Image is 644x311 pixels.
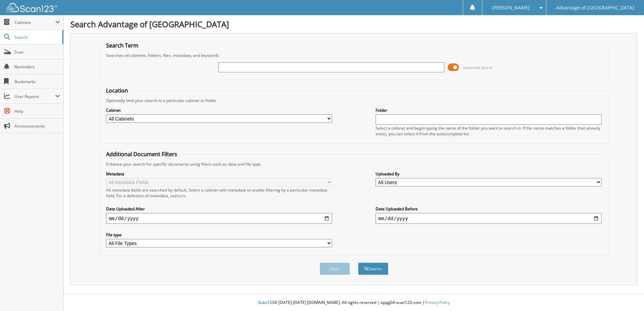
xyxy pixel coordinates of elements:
[14,108,60,114] span: Help
[358,263,388,275] button: Search
[106,206,332,212] label: Date Uploaded After
[376,125,602,137] div: Select a cabinet and begin typing the name of the folder you want to search in. If the name match...
[106,213,332,224] input: start
[463,65,493,70] span: Advanced Search
[376,107,602,113] label: Folder
[320,263,350,275] button: Clear
[376,206,602,212] label: Date Uploaded Before
[103,87,131,94] legend: Location
[103,161,605,167] div: Enhance your search for specific documents using filters such as date and file type.
[376,213,602,224] input: end
[376,171,602,177] label: Uploaded By
[64,295,644,311] div: © [DATE]-[DATE] [DOMAIN_NAME]. All rights reserved | appg04-scan123-com |
[14,20,55,25] span: Cabinets
[492,6,530,10] span: [PERSON_NAME]
[106,232,332,238] label: File type
[106,107,332,113] label: Cabinet
[425,300,450,305] a: Privacy Policy
[14,34,59,40] span: Search
[14,49,60,55] span: Scan
[14,123,60,129] span: Announcements
[70,19,637,30] h1: Search Advantage of [GEOGRAPHIC_DATA]
[7,3,57,12] img: scan123-logo-white.svg
[103,53,605,58] div: Searches all cabinets, folders, files, metadata, and keywords
[103,150,181,158] legend: Additional Document Filters
[258,300,274,305] span: Scan123
[103,42,142,49] legend: Search Term
[106,187,332,199] div: All metadata fields are searched by default. Select a cabinet with metadata to enable filtering b...
[14,64,60,70] span: Reminders
[14,79,60,84] span: Bookmarks
[177,193,186,199] a: here
[103,98,605,103] div: Optionally limit your search to a particular cabinet or folder
[556,6,634,10] span: Advantage of [GEOGRAPHIC_DATA]
[14,94,55,99] span: User Reports
[106,171,332,177] label: Metadata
